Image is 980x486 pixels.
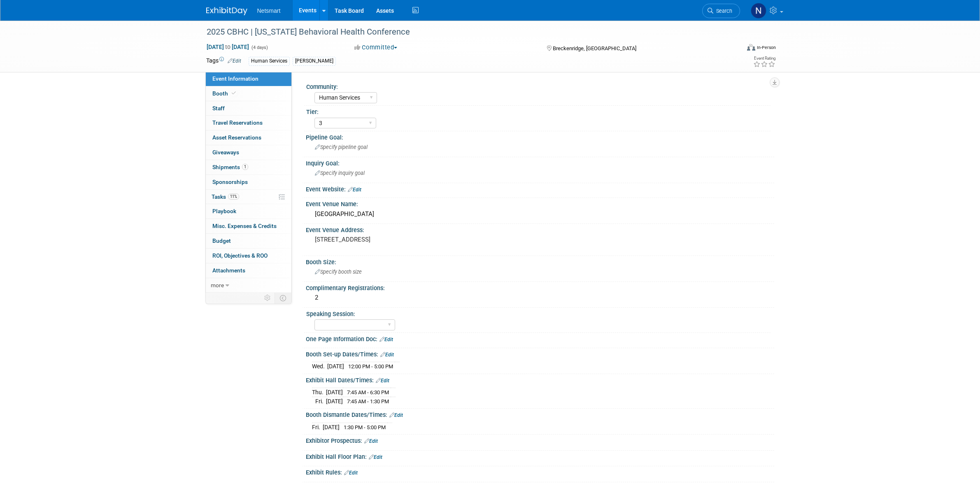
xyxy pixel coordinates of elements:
[228,193,239,200] span: 11%
[306,308,770,318] div: Speaking Session:
[306,435,774,445] div: Exhibitor Prospectus:
[713,8,732,14] span: Search
[293,57,336,65] div: [PERSON_NAME]
[306,131,774,142] div: Pipeline Goal:
[206,43,249,51] span: [DATE] [DATE]
[206,175,291,189] a: Sponsorships
[306,106,770,116] div: Tier:
[206,72,291,86] a: Event Information
[249,57,290,65] div: Human Services
[261,293,275,303] td: Personalize Event Tab Strip
[312,388,326,397] td: Thu.
[747,44,755,51] img: Format-Inperson.png
[206,56,241,66] td: Tags
[344,470,358,476] a: Edit
[326,388,343,397] td: [DATE]
[306,409,774,419] div: Booth Dismantle Dates/Times:
[327,362,344,371] td: [DATE]
[306,198,774,208] div: Event Venue Name:
[348,363,393,370] span: 12:00 PM - 5:00 PM
[753,56,775,60] div: Event Rating
[212,223,277,229] span: Misc. Expenses & Credits
[242,164,248,170] span: 1
[326,397,343,405] td: [DATE]
[206,86,291,101] a: Booth
[306,451,774,461] div: Exhibit Hall Floor Plan:
[306,466,774,477] div: Exhibit Rules:
[275,293,291,303] td: Toggle Event Tabs
[212,119,263,126] span: Travel Reservations
[306,81,770,91] div: Community:
[702,4,740,18] a: Search
[306,333,774,344] div: One Page Information Doc:
[315,144,368,150] span: Specify pipeline goal
[369,454,382,460] a: Edit
[257,7,281,14] span: Netsmart
[315,236,492,243] pre: [STREET_ADDRESS]
[312,362,327,371] td: Wed.
[306,183,774,194] div: Event Website:
[312,397,326,405] td: Fri.
[347,389,389,395] span: 7:45 AM - 6:30 PM
[312,423,323,431] td: Fri.
[204,25,728,40] div: 2025 CBHC | [US_STATE] Behavioral Health Conference
[379,337,393,342] a: Edit
[306,348,774,359] div: Booth Set-up Dates/Times:
[751,3,766,19] img: Nina Finn
[351,43,400,52] button: Committed
[312,291,768,304] div: 2
[206,219,291,233] a: Misc. Expenses & Credits
[212,179,248,185] span: Sponsorships
[206,101,291,116] a: Staff
[206,190,291,204] a: Tasks11%
[212,105,225,112] span: Staff
[691,43,776,55] div: Event Format
[206,160,291,174] a: Shipments1
[315,170,365,176] span: Specify inquiry goal
[364,438,378,444] a: Edit
[228,58,241,64] a: Edit
[306,256,774,266] div: Booth Size:
[206,130,291,145] a: Asset Reservations
[553,45,636,51] span: Breckenridge, [GEOGRAPHIC_DATA]
[206,263,291,278] a: Attachments
[315,269,362,275] span: Specify booth size
[347,398,389,405] span: 7:45 AM - 1:30 PM
[212,193,239,200] span: Tasks
[224,44,232,50] span: to
[212,208,236,214] span: Playbook
[212,164,248,170] span: Shipments
[389,412,403,418] a: Edit
[206,278,291,293] a: more
[376,378,389,384] a: Edit
[211,282,224,288] span: more
[206,249,291,263] a: ROI, Objectives & ROO
[380,352,394,358] a: Edit
[206,7,247,15] img: ExhibitDay
[212,134,261,141] span: Asset Reservations
[348,187,361,193] a: Edit
[306,282,774,292] div: Complimentary Registrations:
[212,237,231,244] span: Budget
[306,157,774,167] div: Inquiry Goal:
[344,424,386,430] span: 1:30 PM - 5:00 PM
[212,252,268,259] span: ROI, Objectives & ROO
[251,45,268,50] span: (4 days)
[312,208,768,221] div: [GEOGRAPHIC_DATA]
[212,90,237,97] span: Booth
[206,234,291,248] a: Budget
[206,116,291,130] a: Travel Reservations
[212,267,245,274] span: Attachments
[206,145,291,160] a: Giveaways
[306,224,774,234] div: Event Venue Address:
[232,91,236,95] i: Booth reservation complete
[306,374,774,385] div: Exhibit Hall Dates/Times:
[212,149,239,156] span: Giveaways
[757,44,776,51] div: In-Person
[323,423,340,431] td: [DATE]
[212,75,258,82] span: Event Information
[206,204,291,219] a: Playbook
